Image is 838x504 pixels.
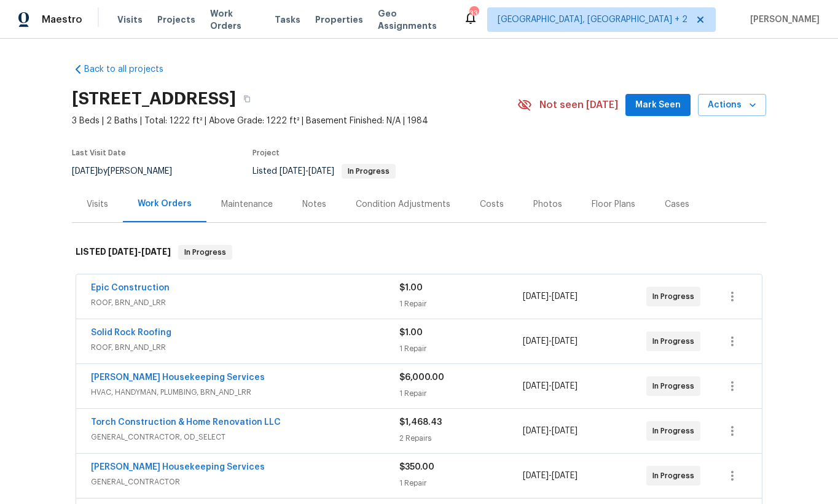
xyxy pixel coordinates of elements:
h2: [STREET_ADDRESS] [72,93,236,105]
span: [DATE] [308,167,334,176]
span: [DATE] [552,382,578,390]
span: [GEOGRAPHIC_DATA], [GEOGRAPHIC_DATA] + 2 [498,14,687,26]
span: Actions [708,98,756,113]
div: Cases [665,198,689,211]
div: LISTED [DATE]-[DATE]In Progress [72,233,766,272]
div: 1 Repair [399,298,523,310]
span: GENERAL_CONTRACTOR [91,476,399,488]
div: 2 Repairs [399,432,523,444]
div: Notes [302,198,326,211]
span: GENERAL_CONTRACTOR, OD_SELECT [91,431,399,443]
span: [DATE] [523,427,549,435]
span: In Progress [652,425,699,437]
span: Listed [253,167,396,176]
a: Back to all projects [72,63,190,76]
span: - [523,470,578,482]
span: In Progress [652,335,699,347]
div: Photos [533,198,562,211]
span: $6,000.00 [399,373,444,382]
span: Maestro [42,14,82,26]
div: 33 [469,7,478,20]
a: Solid Rock Roofing [91,328,171,337]
span: ROOF, BRN_AND_LRR [91,297,399,309]
span: [DATE] [552,471,578,480]
span: In Progress [343,168,394,175]
span: [DATE] [141,247,171,256]
span: Not seen [DATE] [539,99,618,111]
div: Maintenance [221,198,273,211]
span: [DATE] [523,337,549,346]
span: $1.00 [399,284,423,292]
span: [DATE] [108,247,138,256]
span: HVAC, HANDYMAN, PLUMBING, BRN_AND_LRR [91,386,399,398]
div: 1 Repair [399,477,523,489]
div: Visits [87,198,108,211]
span: [DATE] [552,427,578,435]
span: - [523,425,578,437]
span: [PERSON_NAME] [745,14,820,26]
span: [DATE] [280,167,305,176]
span: In Progress [652,290,699,303]
span: Properties [315,14,363,26]
span: In Progress [652,380,699,392]
a: [PERSON_NAME] Housekeeping Services [91,373,265,382]
h6: LISTED [76,245,171,260]
span: - [108,247,171,256]
button: Actions [698,94,766,117]
span: $1.00 [399,328,423,337]
span: $350.00 [399,463,434,471]
span: Work Orders [210,7,260,32]
div: 1 Repair [399,343,523,355]
div: Floor Plans [592,198,635,211]
span: - [523,290,578,303]
span: - [523,335,578,347]
span: [DATE] [72,167,98,176]
span: [DATE] [523,382,549,390]
span: Mark Seen [635,98,681,113]
span: In Progress [652,470,699,482]
span: Projects [157,14,195,26]
div: Work Orders [138,198,192,210]
span: - [280,167,334,176]
span: Tasks [275,15,300,24]
span: In Progress [179,246,231,258]
span: [DATE] [552,292,578,301]
span: Visits [117,14,143,26]
span: 3 Beds | 2 Baths | Total: 1222 ft² | Above Grade: 1222 ft² | Basement Finished: N/A | 1984 [72,115,517,127]
span: [DATE] [523,292,549,301]
span: $1,468.43 [399,418,442,427]
span: Project [253,149,280,157]
span: ROOF, BRN_AND_LRR [91,341,399,354]
div: 1 Repair [399,387,523,400]
span: - [523,380,578,392]
span: [DATE] [523,471,549,480]
div: Condition Adjustments [356,198,450,211]
a: Epic Construction [91,284,170,292]
a: [PERSON_NAME] Housekeeping Services [91,463,265,471]
button: Mark Seen [625,94,691,117]
div: by [PERSON_NAME] [72,164,187,179]
span: [DATE] [552,337,578,346]
a: Torch Construction & Home Renovation LLC [91,418,281,427]
span: Geo Assignments [378,7,448,32]
span: Last Visit Date [72,149,126,157]
div: Costs [480,198,504,211]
